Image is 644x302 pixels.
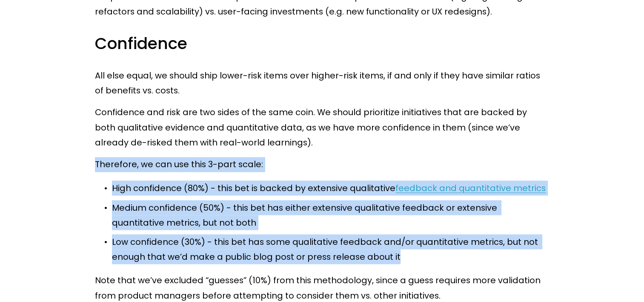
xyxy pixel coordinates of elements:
p: Low confidence (30%) - this bet has some qualitative feedback and/or quantitative metrics, but no... [112,234,549,264]
p: Therefore, we can use this 3-part scale: [95,157,549,172]
p: Medium confidence (50%) - this bet has either extensive qualitative feedback or extensive quantit... [112,200,549,230]
h3: Confidence [95,33,549,54]
p: Confidence and risk are two sides of the same coin. We should prioritize initiatives that are bac... [95,105,549,150]
p: All else equal, we should ship lower-risk items over higher-risk items, if and only if they have ... [95,68,549,99]
p: High confidence (80%) - this bet is backed by extensive qualitative [112,180,549,195]
a: feedback and quantitative metrics [395,182,546,194]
